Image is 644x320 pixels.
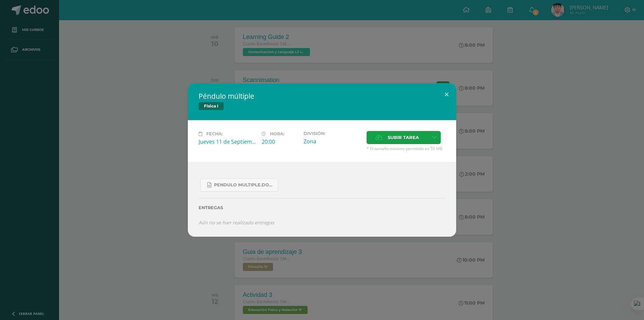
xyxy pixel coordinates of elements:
div: Zona [304,138,361,145]
i: Aún no se han realizado entregas [199,219,274,226]
div: 20:00 [262,138,298,145]
span: Fecha: [206,131,223,136]
a: Pendulo multiple.docx [200,179,278,192]
button: Close (Esc) [437,83,456,106]
span: * El tamaño máximo permitido es 50 MB [367,146,445,151]
label: División: [304,131,361,136]
div: Jueves 11 de Septiembre [199,138,256,145]
label: Entregas [199,205,445,210]
span: Hora: [270,131,284,136]
span: Subir tarea [388,131,419,144]
span: Pendulo multiple.docx [214,182,274,188]
span: Física I [199,102,224,110]
h2: Péndulo múltiple [199,91,445,101]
